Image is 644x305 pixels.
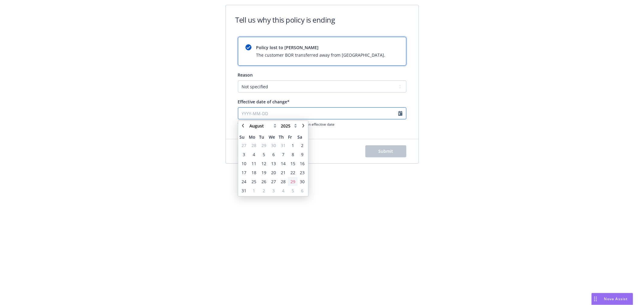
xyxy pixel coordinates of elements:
td: 28 [249,141,259,150]
td: 16 [297,159,307,168]
span: Su [239,134,249,140]
span: 4 [282,187,284,194]
span: 5 [263,151,265,158]
span: 12 [261,160,266,167]
span: 6 [301,187,303,194]
span: 28 [281,178,286,185]
span: 19 [261,169,266,176]
span: 1 [292,142,294,149]
td: 14 [279,159,288,168]
td: 10 [239,159,249,168]
td: 5 [288,186,297,195]
td: 7 [279,150,288,159]
span: 2 [301,142,303,149]
td: 12 [259,159,269,168]
span: Reason [238,72,253,78]
span: 14 [281,160,286,167]
span: 31 [242,187,246,194]
span: Policy lost to [PERSON_NAME] [256,44,386,51]
span: Tu [259,134,269,140]
td: 6 [297,186,307,195]
span: 25 [252,178,256,185]
span: 9 [301,151,303,158]
span: Mo [249,134,259,140]
td: 9 [297,150,307,159]
td: 29 [288,177,297,186]
td: 1 [249,186,259,195]
h1: Tell us why this policy is ending [235,15,335,25]
span: 6 [272,151,275,158]
span: 10 [242,160,246,167]
td: 26 [259,177,269,186]
span: 4 [253,151,255,158]
td: 2 [297,141,307,150]
span: 22 [290,169,295,176]
td: 30 [269,141,279,150]
td: 23 [297,168,307,177]
span: 8 [292,151,294,158]
a: chevronLeft [239,122,247,129]
span: 7 [282,151,284,158]
span: 5 [292,187,294,194]
span: 20 [271,169,276,176]
span: Sa [297,134,307,140]
span: Effective date of change* [238,99,290,105]
span: 1 [253,187,255,194]
span: 11 [252,160,256,167]
td: 27 [269,177,279,186]
td: 31 [279,141,288,150]
span: 2 [263,187,265,194]
button: Submit [365,145,406,157]
td: 27 [239,141,249,150]
span: 30 [271,142,276,149]
span: 23 [300,169,305,176]
td: 4 [279,186,288,195]
div: Drag to move [592,293,599,305]
td: 6 [269,150,279,159]
td: 30 [297,177,307,186]
span: Submit [378,148,393,154]
span: 15 [290,160,295,167]
button: Nova Assist [591,293,633,305]
input: YYYY-MM-DD [238,107,406,119]
span: We [269,134,279,140]
td: 4 [249,150,259,159]
span: Fr [288,134,297,140]
td: 5 [259,150,269,159]
td: 17 [239,168,249,177]
span: 30 [300,178,305,185]
td: 3 [239,150,249,159]
td: 3 [269,186,279,195]
a: chevronRight [300,122,307,129]
td: 15 [288,159,297,168]
td: 21 [279,168,288,177]
td: 11 [249,159,259,168]
span: 16 [300,160,305,167]
td: 24 [239,177,249,186]
td: 8 [288,150,297,159]
td: 25 [249,177,259,186]
td: 2 [259,186,269,195]
td: 22 [288,168,297,177]
span: 18 [252,169,256,176]
span: Nova Assist [604,296,628,301]
span: 28 [252,142,256,149]
td: 19 [259,168,269,177]
span: Th [279,134,288,140]
span: 31 [281,142,286,149]
td: 1 [288,141,297,150]
span: The customer BOR transferred away from [GEOGRAPHIC_DATA]. [256,52,386,58]
span: 29 [261,142,266,149]
td: 31 [239,186,249,195]
td: 28 [279,177,288,186]
span: 13 [271,160,276,167]
span: 3 [272,187,275,194]
span: 3 [243,151,245,158]
td: 13 [269,159,279,168]
td: 29 [259,141,269,150]
span: 17 [242,169,246,176]
td: 20 [269,168,279,177]
span: 26 [261,178,266,185]
span: 29 [290,178,295,185]
span: 24 [242,178,246,185]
